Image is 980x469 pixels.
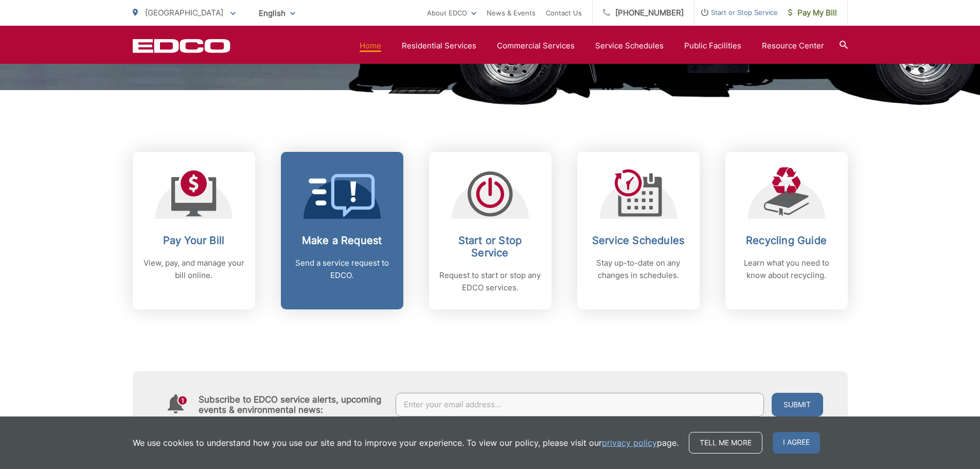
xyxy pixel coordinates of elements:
[281,152,403,309] a: Make a Request Send a service request to EDCO.
[143,257,245,282] p: View, pay, and manage your bill online.
[736,234,838,247] h2: Recycling Guide
[291,257,393,282] p: Send a service request to EDCO.
[595,40,664,52] a: Service Schedules
[725,152,848,309] a: Recycling Guide Learn what you need to know about recycling.
[546,7,582,19] a: Contact Us
[199,394,386,415] h4: Subscribe to EDCO service alerts, upcoming events & environmental news:
[772,393,823,416] button: Submit
[689,432,762,454] a: Tell me more
[736,257,838,282] p: Learn what you need to know about recycling.
[360,40,381,52] a: Home
[439,234,541,259] h2: Start or Stop Service
[788,7,837,19] span: Pay My Bill
[439,269,541,294] p: Request to start or stop any EDCO services.
[487,7,536,19] a: News & Events
[427,7,476,19] a: About EDCO
[762,40,824,52] a: Resource Center
[402,40,476,52] a: Residential Services
[133,152,255,309] a: Pay Your Bill View, pay, and manage your bill online.
[143,234,245,247] h2: Pay Your Bill
[133,39,230,53] a: EDCD logo. Return to the homepage.
[587,257,689,282] p: Stay up-to-date on any changes in schedules.
[587,234,689,247] h2: Service Schedules
[773,432,820,454] span: I agree
[133,437,679,449] p: We use cookies to understand how you use our site and to improve your experience. To view our pol...
[602,437,657,449] a: privacy policy
[251,4,303,22] span: English
[684,40,741,52] a: Public Facilities
[577,152,700,309] a: Service Schedules Stay up-to-date on any changes in schedules.
[145,8,223,18] span: [GEOGRAPHIC_DATA]
[396,393,764,416] input: Enter your email address...
[497,40,575,52] a: Commercial Services
[291,234,393,247] h2: Make a Request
